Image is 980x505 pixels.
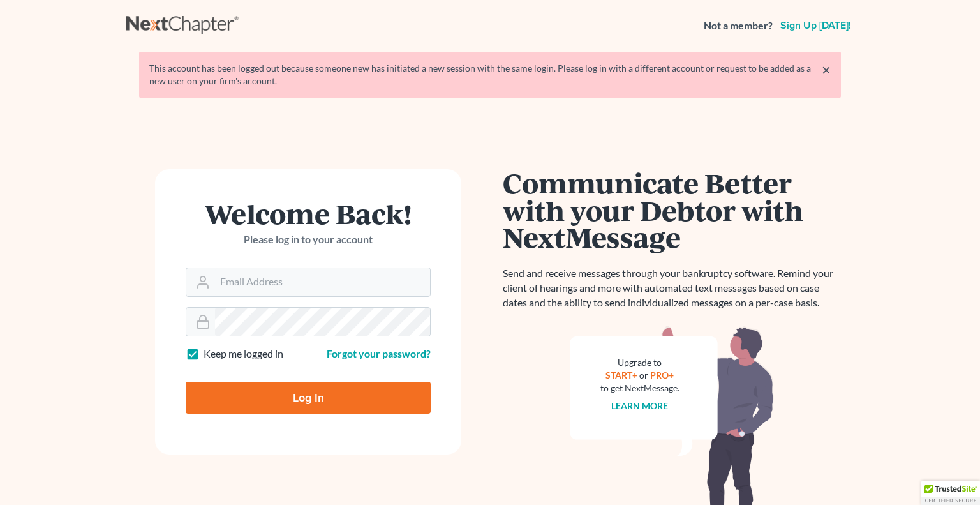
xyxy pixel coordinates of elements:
div: TrustedSite Certified [921,481,980,505]
h1: Communicate Better with your Debtor with NextMessage [503,169,841,251]
strong: Not a member? [704,19,773,33]
a: Learn more [612,400,669,411]
input: Log In [186,382,431,414]
a: PRO+ [651,370,674,381]
span: or [640,370,649,381]
input: Email Address [215,268,430,296]
a: Forgot your password? [327,347,431,359]
a: × [822,62,831,77]
div: Upgrade to [600,356,679,369]
div: This account has been logged out because someone new has initiated a new session with the same lo... [149,62,831,87]
h1: Welcome Back! [186,200,431,227]
p: Send and receive messages through your bankruptcy software. Remind your client of hearings and mo... [503,266,841,310]
div: to get NextMessage. [600,382,679,395]
a: Sign up [DATE]! [778,20,854,31]
p: Please log in to your account [186,232,431,247]
a: START+ [606,370,638,381]
label: Keep me logged in [204,347,283,361]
